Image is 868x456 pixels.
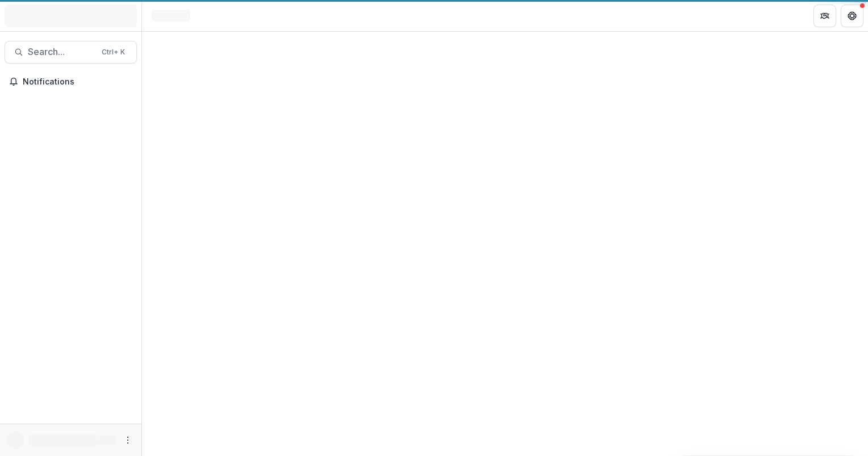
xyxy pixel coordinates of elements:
[147,7,195,24] nav: breadcrumb
[5,41,137,64] button: Search...
[23,77,132,87] span: Notifications
[5,73,137,91] button: Notifications
[813,5,836,27] button: Partners
[99,46,127,58] div: Ctrl + K
[841,5,863,27] button: Get Help
[28,47,95,57] span: Search...
[121,433,135,447] button: More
